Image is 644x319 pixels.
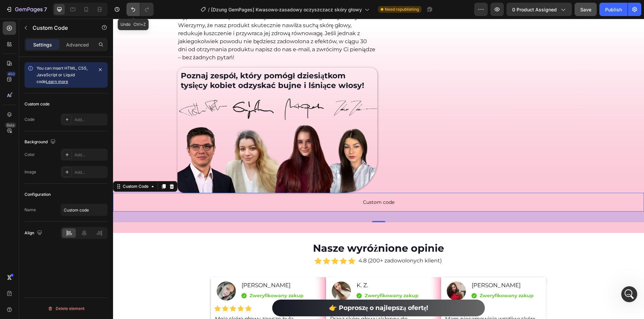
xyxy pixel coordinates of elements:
[5,123,16,128] div: Beta
[159,281,372,298] a: 👉 Poproszę o najlepszą ofertę!
[24,191,51,197] div: Configuration
[211,6,362,13] span: [Dzung GemPages] Kwasowo‑zasadowy oczyszczacz skóry głowy
[575,3,597,16] button: Save
[385,6,419,12] span: Need republishing
[24,138,57,147] div: Background
[64,104,264,174] img: gempages_463925036718228561-afb3ad09-012b-4639-a174-43b926f40c89.png
[33,24,90,32] p: Custom Code
[24,152,35,158] div: Color
[621,286,637,302] iframe: Intercom live chat
[74,152,106,158] div: Add...
[359,262,429,271] p: [PERSON_NAME]
[104,263,123,282] img: gempages_463925036718228561-45cc7c75-f3c2-4fb5-8b84-be3e49ab49ea.jpg
[24,207,36,213] div: Name
[126,3,154,16] div: Undo/Redo
[24,116,35,123] div: Code
[67,52,262,73] h2: Poznaj zespół, który pomógł dziesiątkom tysięcy kobiet odzyskać bujne i lśniące włosy!
[580,7,591,12] span: Save
[3,3,50,16] button: 7
[8,165,37,171] div: Custom Code
[244,262,314,271] p: K. Z.
[46,79,68,84] a: Learn more
[37,66,88,84] span: You can insert HTML, CSS, JavaScript or Liquid code
[48,305,85,313] div: Delete element
[24,101,50,107] div: Custom code
[44,5,47,13] p: 7
[334,263,353,282] img: gempages_463925036718228561-c2038c46-22fc-4668-8480-e5970332c6e4.jpg
[24,169,36,175] div: Image
[367,273,421,281] p: Zweryfikowany zakup
[246,237,329,247] p: 4.8 (200+ zadowolonych klient)
[252,273,306,281] p: Zweryfikowany zakup
[64,75,264,104] img: Firmelle%20-%20THIGH%20PP%20IMAGES%20_ENGLISH_%20READY%20TO%20TRANSLATE%20ANY%20LANGUAGE%20_1_.pd...
[24,303,108,314] button: Delete element
[506,3,572,16] button: 0 product assigned
[24,229,44,238] div: Align
[128,262,199,271] p: [PERSON_NAME]
[216,285,315,293] strong: 👉 Poproszę o najlepszą ofertę!
[137,273,191,281] p: Zweryfikowany zakup
[74,169,106,175] div: Add...
[66,41,89,48] p: Advanced
[69,222,462,237] h2: Nasze wyróżnione opinie
[605,6,622,13] div: Publish
[113,19,644,319] iframe: To enrich screen reader interactions, please activate Accessibility in Grammarly extension settings
[512,6,557,13] span: 0 product assigned
[33,41,52,48] p: Settings
[6,71,16,77] div: 450
[219,263,238,282] img: gempages_463925036718228561-2dc5cae4-0a58-4858-af46-13070b790679.jpg
[74,117,106,123] div: Add...
[599,3,628,16] button: Publish
[208,6,210,13] span: /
